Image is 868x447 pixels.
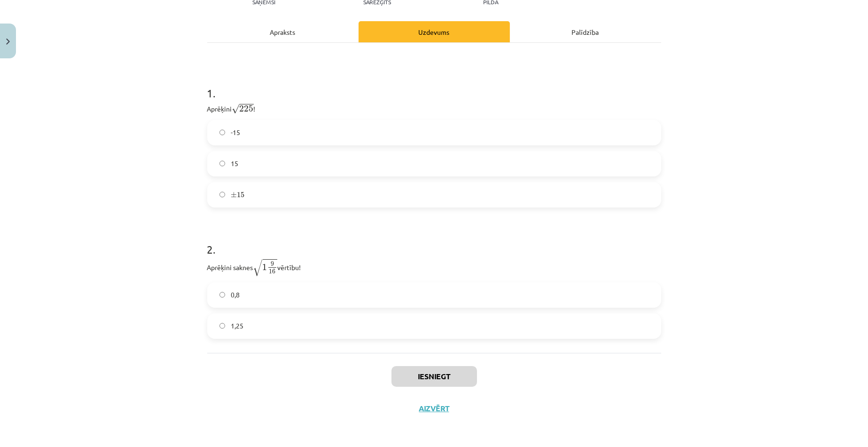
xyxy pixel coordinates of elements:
span: 9 [271,262,274,266]
input: 1,25 [219,323,226,329]
span: 0,8 [231,290,240,300]
span: 1 [263,264,267,271]
img: icon-close-lesson-0947bae3869378f0d4975bcd49f059093ad1ed9edebbc8119c70593378902aed.svg [6,39,10,45]
span: 15 [237,192,244,198]
p: Aprēķini ! [207,102,661,114]
span: √ [232,104,240,114]
button: Aizvērt [416,404,452,413]
div: Uzdevums [359,21,510,42]
h1: 1 . [207,70,661,99]
span: 225 [240,105,254,112]
span: ± [231,192,237,198]
input: -15 [219,129,226,136]
span: 16 [269,269,275,274]
span: √ [253,259,263,276]
p: Aprēķini saknes vērtību! [207,258,661,277]
div: Palīdzība [510,21,661,42]
div: Apraksts [207,21,359,42]
input: 15 [219,160,226,167]
input: 0,8 [219,292,226,298]
span: -15 [231,128,240,137]
button: Iesniegt [391,366,477,387]
span: 1,25 [231,321,243,331]
span: 15 [231,159,238,168]
h1: 2 . [207,226,661,255]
